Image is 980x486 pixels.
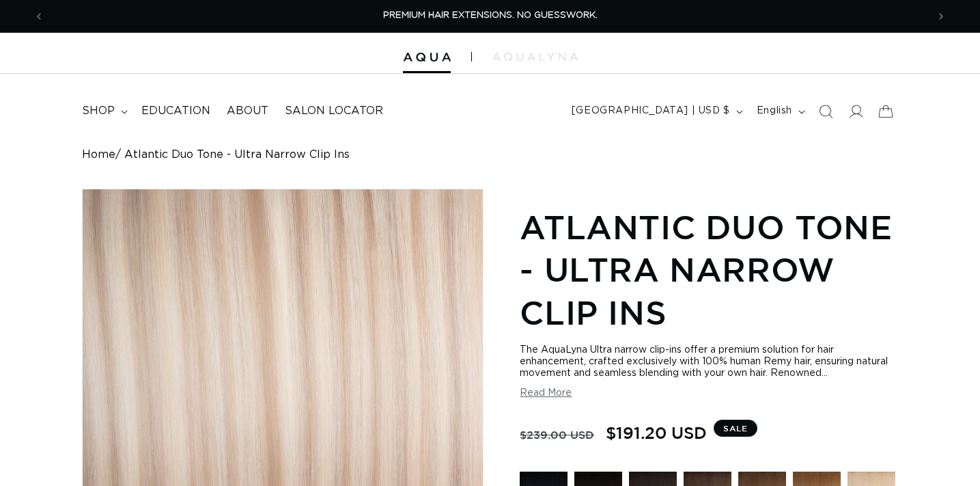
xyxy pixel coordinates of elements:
[757,104,792,118] span: English
[403,53,451,62] img: Aqua Hair Extensions
[219,96,277,126] a: About
[520,388,572,399] button: Read More
[563,98,748,124] button: [GEOGRAPHIC_DATA] | USD $
[520,206,898,334] h1: Atlantic Duo Tone - Ultra Narrow Clip Ins
[227,104,268,118] span: About
[926,3,956,29] button: Next announcement
[520,422,594,448] s: $239.00 USD
[520,345,898,379] div: The AquaLyna Ultra narrow clip-ins offer a premium solution for hair enhancement, crafted exclusi...
[606,420,707,446] span: $191.20 USD
[572,104,730,118] span: [GEOGRAPHIC_DATA] | USD $
[811,96,841,126] summary: Search
[82,104,115,118] span: shop
[24,3,54,29] button: Previous announcement
[748,98,811,124] button: English
[383,11,598,20] span: PREMIUM HAIR EXTENSIONS. NO GUESSWORK.
[124,148,350,161] span: Atlantic Duo Tone - Ultra Narrow Clip Ins
[141,104,210,118] span: Education
[492,53,578,61] img: aqualyna.com
[714,420,757,437] span: Sale
[74,96,133,126] summary: shop
[82,148,898,161] nav: breadcrumbs
[82,148,115,161] a: Home
[277,96,391,126] a: Salon Locator
[133,96,219,126] a: Education
[285,104,383,118] span: Salon Locator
